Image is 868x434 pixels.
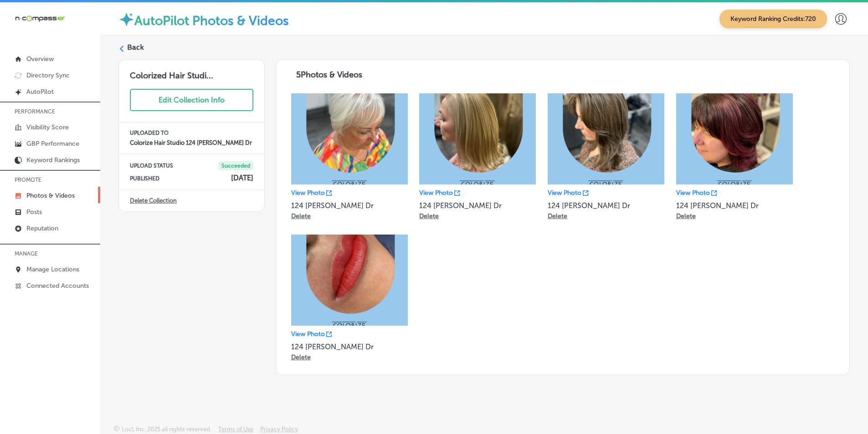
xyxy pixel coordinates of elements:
p: AutoPilot [26,88,54,96]
p: Posts [26,208,42,216]
img: Collection thumbnail [419,93,536,184]
img: autopilot-icon [118,11,134,27]
p: Connected Accounts [26,282,89,290]
a: View Photo [548,189,588,197]
span: Succeeded [218,161,253,170]
p: Delete [419,212,439,220]
img: Collection thumbnail [291,93,408,184]
p: UPLOADED TO [130,130,253,136]
p: Locl, Inc. 2025 all rights reserved. [122,426,211,433]
span: 5 Photos & Videos [296,70,362,80]
p: View Photo [419,189,453,197]
p: Delete [291,353,311,361]
p: GBP Performance [26,140,79,148]
p: 124 [PERSON_NAME] Dr [291,342,408,351]
a: View Photo [419,189,460,197]
p: Visibility Score [26,123,69,131]
h3: Colorized Hair Studi... [119,60,264,81]
p: Delete [548,212,567,220]
a: View Photo [291,330,332,338]
p: Photos & Videos [26,192,75,199]
label: AutoPilot Photos & Videos [134,13,289,28]
p: 124 [PERSON_NAME] Dr [676,201,793,210]
p: View Photo [291,330,325,338]
img: 660ab0bf-5cc7-4cb8-ba1c-48b5ae0f18e60NCTV_CLogo_TV_Black_-500x88.png [15,14,65,23]
img: Collection thumbnail [548,93,664,184]
p: Reputation [26,225,58,232]
p: Manage Locations [26,266,79,273]
a: Delete Collection [130,197,177,204]
p: View Photo [548,189,581,197]
p: Delete [291,212,311,220]
p: 124 [PERSON_NAME] Dr [291,201,408,210]
h4: [DATE] [231,174,253,182]
h4: Colorize Hair Studio 124 [PERSON_NAME] Dr [130,139,253,146]
img: Collection thumbnail [676,93,793,184]
p: Delete [676,212,696,220]
label: Back [127,42,144,52]
span: Keyword Ranking Credits: 720 [719,10,827,28]
p: Overview [26,55,54,63]
button: Edit Collection Info [130,89,253,111]
p: 124 [PERSON_NAME] Dr [548,201,664,210]
img: Collection thumbnail [291,235,408,326]
p: UPLOAD STATUS [130,163,173,169]
p: Keyword Rankings [26,156,80,164]
p: View Photo [291,189,325,197]
p: View Photo [676,189,710,197]
p: PUBLISHED [130,175,159,182]
p: 124 [PERSON_NAME] Dr [419,201,536,210]
p: Directory Sync [26,71,70,79]
a: View Photo [291,189,332,197]
a: View Photo [676,189,717,197]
